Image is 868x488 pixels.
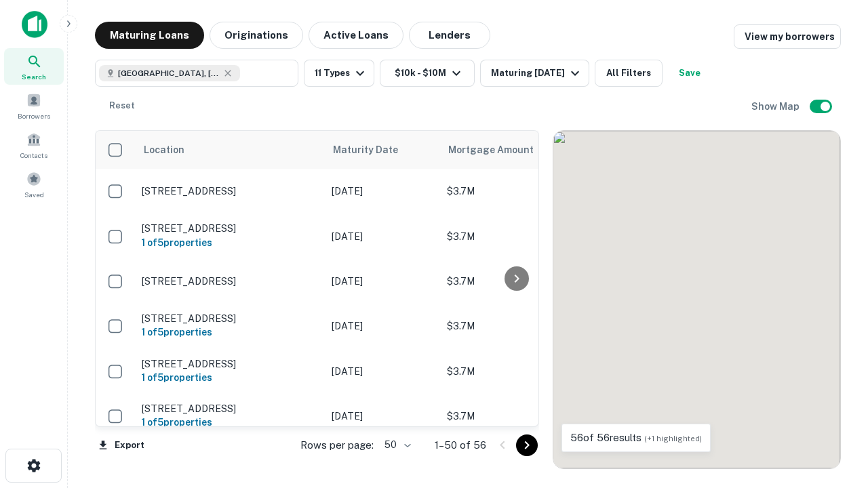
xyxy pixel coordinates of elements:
p: $3.7M [447,184,583,199]
th: Location [135,131,325,169]
img: capitalize-icon.png [22,11,47,38]
p: $3.7M [447,364,583,379]
button: Originations [210,22,303,49]
button: Go to next page [516,434,538,456]
button: Reset [100,92,144,119]
button: Maturing [DATE] [480,60,589,87]
iframe: Chat Widget [800,336,868,401]
span: Borrowers [18,110,50,121]
p: [STREET_ADDRESS] [142,185,318,197]
button: Save your search to get updates of matches that match your search criteria. [668,60,711,87]
p: [DATE] [332,229,433,244]
button: 11 Types [304,60,374,87]
p: [DATE] [332,274,433,289]
p: [STREET_ADDRESS] [142,358,318,370]
p: $3.7M [447,274,583,289]
p: $3.7M [447,319,583,333]
button: Lenders [409,22,490,49]
span: (+1 highlighted) [644,434,702,443]
p: [DATE] [332,184,433,199]
a: Contacts [4,127,64,163]
p: [STREET_ADDRESS] [142,222,318,235]
span: Search [22,71,46,82]
p: [STREET_ADDRESS] [142,275,318,287]
button: Active Loans [309,22,403,49]
span: Contacts [20,150,47,161]
div: 50 [379,435,413,455]
a: View my borrowers [734,24,841,49]
th: Maturity Date [325,131,440,169]
p: [DATE] [332,364,433,379]
h6: 1 of 5 properties [142,415,318,430]
p: Rows per page: [300,437,374,453]
p: 1–50 of 56 [435,437,486,453]
p: $3.7M [447,409,583,424]
button: Export [95,435,148,455]
p: 56 of 56 results [570,430,702,446]
div: Maturing [DATE] [491,65,583,81]
p: [STREET_ADDRESS] [142,312,318,325]
div: 0 0 [553,131,840,468]
span: Location [143,142,184,158]
span: Saved [24,189,44,200]
h6: 1 of 5 properties [142,235,318,250]
th: Mortgage Amount [440,131,589,169]
p: [STREET_ADDRESS] [142,403,318,415]
p: [DATE] [332,319,433,333]
p: $3.7M [447,229,583,244]
p: [DATE] [332,409,433,424]
a: Saved [4,166,64,203]
span: Maturity Date [333,142,416,158]
button: Maturing Loans [95,22,204,49]
h6: Show Map [751,99,802,114]
button: All Filters [595,60,663,87]
h6: 1 of 5 properties [142,370,318,385]
a: Borrowers [4,87,64,124]
button: $10k - $10M [380,60,475,87]
span: Mortgage Amount [448,142,551,158]
span: [GEOGRAPHIC_DATA], [GEOGRAPHIC_DATA] [118,67,220,79]
h6: 1 of 5 properties [142,325,318,340]
a: Search [4,48,64,85]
